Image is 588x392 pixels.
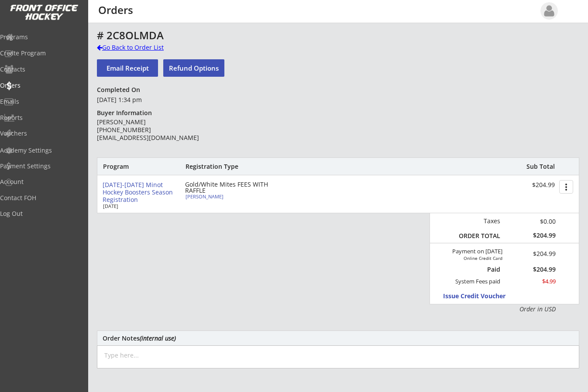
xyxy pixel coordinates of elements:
div: $204.99 [501,181,555,189]
div: Program [103,163,150,170]
div: Order in USD [455,305,556,314]
button: more_vert [559,180,573,194]
div: Completed On [97,86,144,94]
button: Issue Credit Voucher [443,290,524,302]
em: (internal use) [140,334,176,342]
div: Registration Type [186,163,285,170]
div: Buyer Information [97,109,156,117]
div: Paid [460,266,500,273]
div: Taxes [455,217,500,225]
div: $0.00 [506,217,556,226]
div: ORDER TOTAL [455,232,500,240]
div: [PERSON_NAME] [PHONE_NUMBER] [EMAIL_ADDRESS][DOMAIN_NAME] [97,118,223,142]
div: Payment on [DATE] [433,248,502,255]
div: System Fees paid [447,278,500,285]
div: Order Notes [103,335,574,341]
button: Refund Options [163,59,224,77]
div: [DATE]-[DATE] Minot Hockey Boosters Season Registration [103,181,178,203]
div: Online Credit Card [453,256,502,261]
div: [DATE] 1:34 pm [97,95,223,104]
div: # 2C8OLMDA [97,30,515,41]
div: Gold/White Mites FEES WITH RAFFLE [185,181,285,194]
div: [PERSON_NAME] [186,194,283,199]
div: $204.99 [506,232,556,239]
div: $204.99 [506,266,556,273]
div: Sub Total [517,163,555,170]
button: Email Receipt [97,59,158,77]
div: $204.99 [514,251,556,257]
div: Go Back to Order List [97,43,187,52]
div: [DATE] [103,204,173,208]
div: $4.99 [506,278,556,285]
